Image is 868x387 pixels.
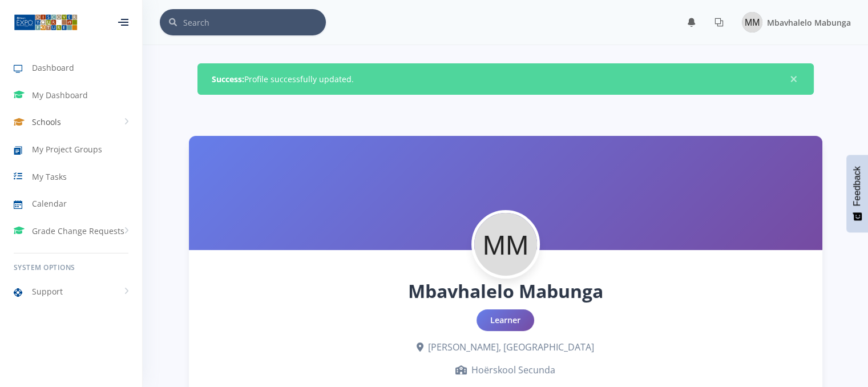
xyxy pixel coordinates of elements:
span: My Project Groups [32,143,102,155]
img: Profile Picture [474,213,537,276]
span: My Tasks [32,171,67,183]
span: My Dashboard [32,89,88,101]
div: [PERSON_NAME], [GEOGRAPHIC_DATA] [207,340,804,354]
img: ... [14,13,78,31]
strong: Success: [212,74,244,84]
div: Hoërskool Secunda [207,363,804,377]
span: Grade Change Requests [32,225,124,237]
div: Profile successfully updated. [197,63,814,95]
h6: System Options [14,263,128,273]
div: Learner [477,309,534,331]
button: Close [788,74,800,85]
span: Calendar [32,197,67,209]
span: Support [32,285,63,297]
span: Mbavhalelo Mabunga [767,17,851,28]
span: Dashboard [32,62,74,74]
h1: Mbavhalelo Mabunga [207,277,804,305]
span: Schools [32,116,61,128]
button: Feedback - Show survey [846,155,868,232]
input: Search [183,9,326,35]
a: Image placeholder Mbavhalelo Mabunga [733,10,851,35]
img: Image placeholder [742,12,762,33]
span: × [788,74,800,85]
span: Feedback [852,166,862,206]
